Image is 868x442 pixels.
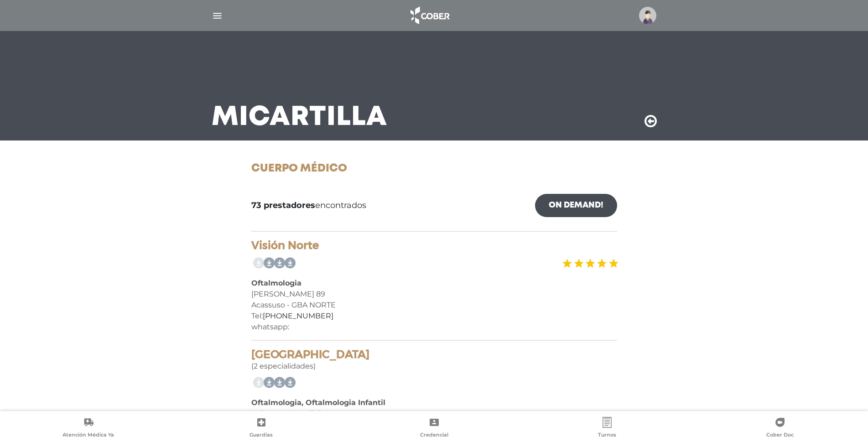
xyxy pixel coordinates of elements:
div: Acassuso - GBA NORTE [251,300,617,311]
h1: Cuerpo Médico [251,162,617,176]
div: Colectora Norte 391 [251,408,617,419]
span: Cober Doc [766,432,794,440]
img: profile-placeholder.svg [639,7,656,24]
img: logo_cober_home-white.png [405,5,453,26]
img: estrellas_badge.png [561,253,619,274]
div: (2 especialidades) [251,348,617,372]
b: Oftalmologia, Oftalmologia Infantil [251,398,385,407]
a: Turnos [520,417,693,440]
span: Guardias [249,432,273,440]
a: Atención Médica Ya [2,417,175,440]
span: Atención Médica Ya [62,432,114,440]
span: encontrados [251,199,366,212]
div: [PERSON_NAME] 89 [251,289,617,300]
img: Cober_menu-lines-white.svg [212,10,223,21]
h3: Mi Cartilla [212,106,387,130]
a: Guardias [175,417,348,440]
a: Cober Doc [693,417,866,440]
a: [PHONE_NUMBER] [263,312,333,320]
h4: [GEOGRAPHIC_DATA] [251,348,617,361]
h4: Visión Norte [251,239,617,252]
div: whatsapp: [251,322,617,333]
span: Credencial [420,432,448,440]
span: Turnos [598,432,616,440]
b: Oftalmologia [251,279,301,287]
div: Tel: [251,311,617,322]
a: On Demand! [535,194,617,217]
a: Credencial [348,417,520,440]
b: 73 prestadores [251,200,315,210]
